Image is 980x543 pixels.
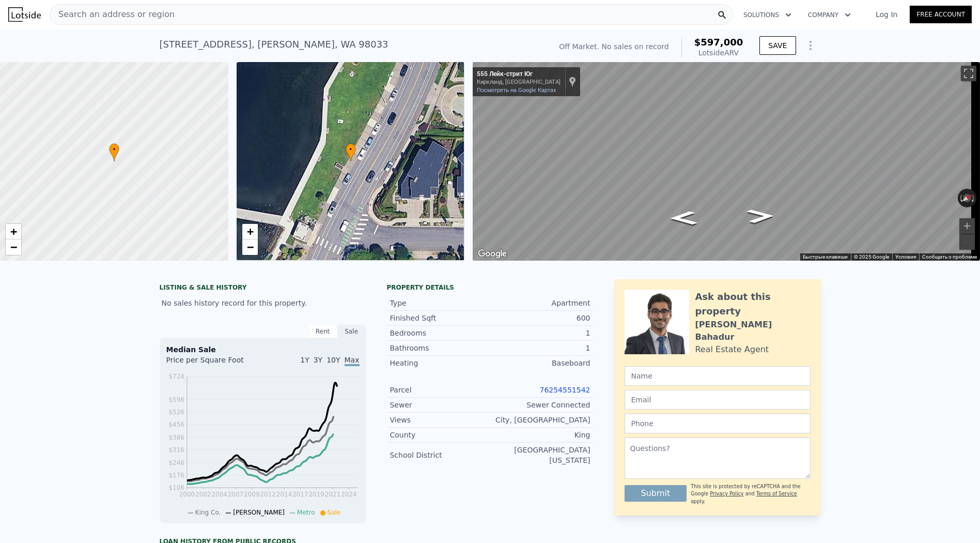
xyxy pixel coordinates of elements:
[390,343,490,353] div: Bathrooms
[8,7,41,22] img: Lotside
[166,355,263,371] div: Price per Square Foot
[160,294,366,312] div: No sales history record for this property.
[337,325,366,338] div: Sale
[160,283,366,294] div: LISTING & SALE HISTORY
[759,36,796,55] button: SAVE
[168,459,184,466] tspan: $246
[390,415,490,425] div: Views
[276,491,292,498] tspan: 2014
[168,409,184,416] tspan: $526
[179,491,195,498] tspan: 2000
[166,344,360,355] div: Median Sale
[691,483,810,505] div: This site is protected by reCAPTCHA and the Google and apply.
[109,143,119,161] div: •
[959,218,975,234] button: Увеличить
[695,343,769,356] div: Real Estate Agent
[10,225,17,238] span: +
[800,6,859,24] button: Company
[863,9,910,20] a: Log In
[233,509,285,516] span: [PERSON_NAME]
[10,240,17,253] span: −
[168,434,184,441] tspan: $386
[695,290,811,319] div: Ask about this property
[168,396,184,403] tspan: $596
[477,79,561,85] div: Киркланд, [GEOGRAPHIC_DATA]
[292,491,308,498] tspan: 2017
[971,189,977,207] button: Повернуть по часовой стрелке
[625,366,811,386] input: Name
[328,509,341,516] span: Sale
[959,234,975,250] button: Уменьшить
[390,298,490,308] div: Type
[168,373,184,380] tspan: $724
[195,491,211,498] tspan: 2002
[658,208,709,229] path: На юго-запад, Лейк-стрит Юг
[625,390,811,410] input: Email
[246,225,253,238] span: +
[490,400,590,410] div: Sewer Connected
[109,145,119,154] span: •
[695,319,811,343] div: [PERSON_NAME] Bahadur
[735,206,786,227] path: На северо-восток, Лейк-стрит Юг
[390,358,490,368] div: Heating
[390,450,490,460] div: School District
[473,62,980,261] div: Карта
[244,491,260,498] tspan: 2009
[958,189,963,207] button: Повернуть против часовой стрелки
[160,37,388,52] div: [STREET_ADDRESS] , [PERSON_NAME] , WA 98033
[475,247,509,261] img: Google
[326,356,340,364] span: 10Y
[390,430,490,440] div: County
[227,491,243,498] tspan: 2007
[625,414,811,433] input: Phone
[308,491,324,498] tspan: 2019
[390,400,490,410] div: Sewer
[756,491,797,496] a: Terms of Service
[910,6,972,23] a: Free Account
[6,239,21,255] a: Zoom out
[390,328,490,338] div: Bedrooms
[325,491,341,498] tspan: 2021
[490,430,590,440] div: King
[854,254,889,260] span: © 2025 Google
[308,325,337,338] div: Rent
[490,328,590,338] div: 1
[961,66,976,81] button: Включить полноэкранный режим
[346,145,356,154] span: •
[314,356,322,364] span: 3Y
[922,254,977,260] a: Сообщить о проблеме
[490,313,590,323] div: 600
[168,485,184,492] tspan: $106
[260,491,276,498] tspan: 2012
[246,240,253,253] span: −
[475,247,509,261] a: Открыть эту область в Google Картах (в новом окне)
[195,509,221,516] span: King Co.
[477,70,561,79] div: 555 Лейк-стрит Юг
[297,509,315,516] span: Metro
[6,224,21,239] a: Zoom in
[242,224,258,239] a: Zoom in
[345,356,360,366] span: Max
[957,190,977,206] button: Вернуться к исходному представлению
[168,472,184,479] tspan: $176
[569,76,576,87] a: Показать местоположение
[490,358,590,368] div: Baseboard
[242,239,258,255] a: Zoom out
[168,446,184,454] tspan: $316
[341,491,357,498] tspan: 2024
[168,421,184,429] tspan: $456
[803,253,848,261] button: Быстрые клавиши
[490,298,590,308] div: Apartment
[490,415,590,425] div: City, [GEOGRAPHIC_DATA]
[300,356,309,364] span: 1Y
[694,37,743,48] span: $597,000
[540,386,590,394] a: 76254551542
[694,48,743,58] div: Lotside ARV
[559,41,668,52] div: Off Market. No sales on record
[477,87,556,94] a: Посмотреть на Google Картах
[800,35,821,56] button: Show Options
[490,445,590,465] div: [GEOGRAPHIC_DATA][US_STATE]
[490,343,590,353] div: 1
[735,6,800,24] button: Solutions
[625,485,687,502] button: Submit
